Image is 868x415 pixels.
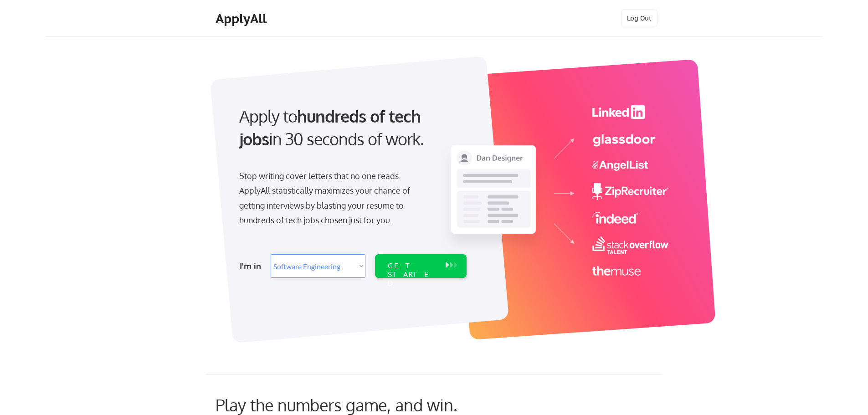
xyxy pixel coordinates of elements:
[216,395,498,415] div: Play the numbers game, and win.
[621,9,657,27] button: Log Out
[239,106,425,149] strong: hundreds of tech jobs
[239,169,426,228] div: Stop writing cover letters that no one reads. ApplyAll statistically maximizes your chance of get...
[388,261,437,288] div: GET STARTED
[216,11,269,26] div: ApplyAll
[239,105,463,151] div: Apply to in 30 seconds of work.
[240,259,265,273] div: I'm in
